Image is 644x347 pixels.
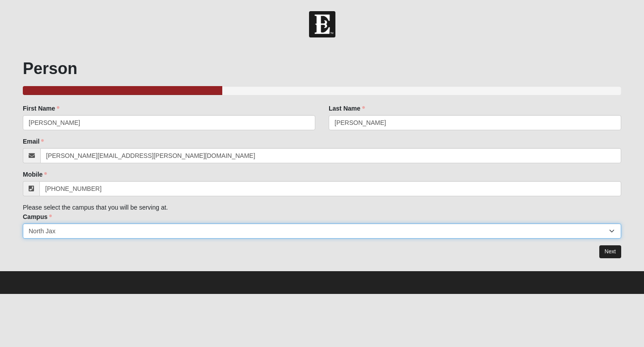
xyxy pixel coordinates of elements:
h1: Person [23,59,621,78]
label: Mobile [23,170,47,179]
label: First Name [23,104,59,113]
label: Last Name [329,104,365,113]
label: Email [23,137,44,146]
div: Please select the campus that you will be serving at. [23,104,621,239]
a: Next [599,245,621,258]
label: Campus [23,212,52,221]
img: Church of Eleven22 Logo [309,11,335,37]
